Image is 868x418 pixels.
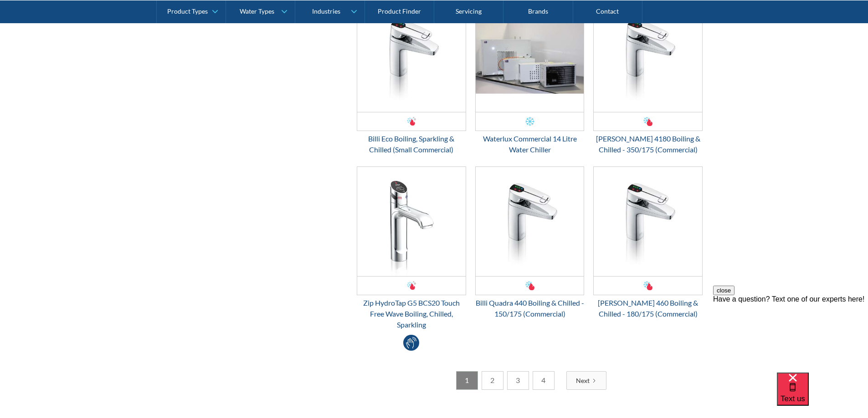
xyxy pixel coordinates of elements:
div: Zip HydroTap G5 BCS20 Touch Free Wave Boiling, Chilled, Sparkling [357,297,466,330]
a: 2 [482,371,503,390]
div: [PERSON_NAME] 460 Boiling & Chilled - 180/175 (Commercial) [593,297,703,319]
div: Next [576,376,590,385]
a: Waterlux Commercial 14 Litre Water ChillerWaterlux Commercial 14 Litre Water Chiller [475,2,585,155]
a: Billi Eco Boiling, Sparkling & Chilled (Small Commercial)Best SellerBilli Eco Boiling, Sparkling ... [357,2,466,155]
a: 4 [533,371,555,390]
img: Billi Eco Boiling, Sparkling & Chilled (Small Commercial) [357,3,466,112]
div: Billi Quadra 440 Boiling & Chilled - 150/175 (Commercial) [475,297,585,319]
div: List [357,371,703,390]
iframe: podium webchat widget prompt [713,286,868,384]
img: Waterlux Commercial 14 Litre Water Chiller [476,3,584,112]
a: 3 [507,371,529,390]
img: Billi Quadra 460 Boiling & Chilled - 180/175 (Commercial) [594,167,702,276]
a: Billi Quadra 460 Boiling & Chilled - 180/175 (Commercial)[PERSON_NAME] 460 Boiling & Chilled - 18... [593,166,703,319]
a: Billi Quadra 4180 Boiling & Chilled - 350/175 (Commercial)[PERSON_NAME] 4180 Boiling & Chilled - ... [593,2,703,155]
a: 1 [456,371,478,390]
img: Billi Quadra 440 Boiling & Chilled - 150/175 (Commercial) [476,167,584,276]
div: Billi Eco Boiling, Sparkling & Chilled (Small Commercial) [357,133,466,155]
iframe: podium webchat widget bubble [777,373,868,418]
div: Product Types [167,7,208,15]
div: Industries [312,7,340,15]
div: [PERSON_NAME] 4180 Boiling & Chilled - 350/175 (Commercial) [593,133,703,155]
img: Billi Quadra 4180 Boiling & Chilled - 350/175 (Commercial) [594,3,702,112]
a: Next Page [566,371,606,390]
a: Billi Quadra 440 Boiling & Chilled - 150/175 (Commercial)Billi Quadra 440 Boiling & Chilled - 150... [475,166,585,319]
img: Zip HydroTap G5 BCS20 Touch Free Wave Boiling, Chilled, Sparkling [357,167,466,276]
div: Water Types [240,7,274,15]
div: Waterlux Commercial 14 Litre Water Chiller [475,133,585,155]
a: Zip HydroTap G5 BCS20 Touch Free Wave Boiling, Chilled, SparklingZip HydroTap G5 BCS20 Touch Free... [357,166,466,330]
